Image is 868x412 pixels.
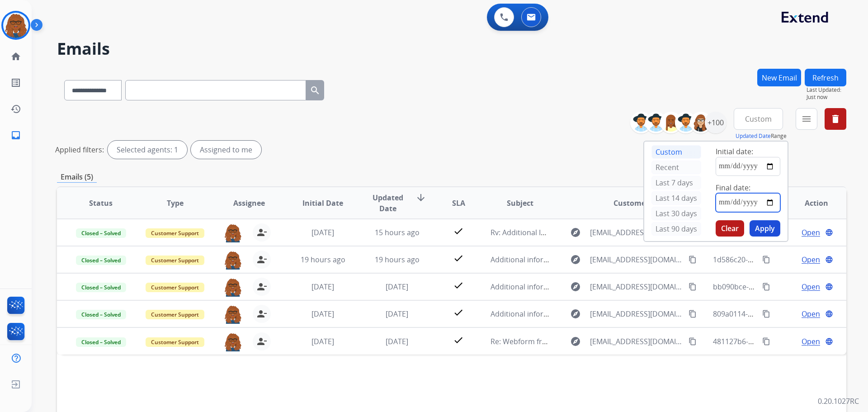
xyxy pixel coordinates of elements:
[762,310,770,318] mat-icon: content_copy
[491,227,608,237] span: Rv: Additional Information Needed
[491,336,708,346] span: Re: Webform from [EMAIL_ADDRESS][DOMAIN_NAME] on [DATE]
[10,130,21,141] mat-icon: inbox
[807,94,846,101] span: Just now
[256,336,267,347] mat-icon: person_remove
[736,133,771,140] button: Updated Date
[651,191,701,205] div: Last 14 days
[310,85,321,96] mat-icon: search
[57,40,846,58] h2: Emails
[757,69,801,86] button: New Email
[453,253,464,264] mat-icon: check
[570,308,581,319] mat-icon: explore
[570,254,581,265] mat-icon: explore
[716,220,744,237] button: Clear
[570,227,581,238] mat-icon: explore
[311,336,334,346] span: [DATE]
[167,198,184,208] span: Type
[689,283,697,291] mat-icon: content_copy
[386,309,408,319] span: [DATE]
[613,198,649,208] span: Customer
[89,198,113,208] span: Status
[76,310,126,319] span: Closed – Solved
[256,227,267,238] mat-icon: person_remove
[368,192,409,214] span: Updated Date
[570,336,581,347] mat-icon: explore
[224,278,242,297] img: agent-avatar
[146,310,204,319] span: Customer Support
[745,117,772,121] span: Custom
[311,227,334,237] span: [DATE]
[76,228,126,238] span: Closed – Solved
[590,254,683,265] span: [EMAIL_ADDRESS][DOMAIN_NAME]
[108,141,187,159] div: Selected agents: 1
[146,337,204,347] span: Customer Support
[375,255,420,265] span: 19 hours ago
[224,305,242,324] img: agent-avatar
[570,281,581,292] mat-icon: explore
[825,337,833,346] mat-icon: language
[256,308,267,319] mat-icon: person_remove
[453,280,464,291] mat-icon: check
[689,337,697,346] mat-icon: content_copy
[713,309,848,319] span: 809a0114-5c13-48c8-8faf-45efb1bd659d
[491,282,596,292] span: Additional information Needed
[651,207,701,220] div: Last 30 days
[590,281,683,292] span: [EMAIL_ADDRESS][DOMAIN_NAME]
[507,198,533,208] span: Subject
[375,227,420,237] span: 15 hours ago
[256,281,267,292] mat-icon: person_remove
[590,227,683,238] span: [EMAIL_ADDRESS][DOMAIN_NAME]
[76,256,126,265] span: Closed – Solved
[10,104,21,114] mat-icon: history
[772,187,846,219] th: Action
[57,171,97,183] p: Emails (5)
[825,256,833,264] mat-icon: language
[651,145,701,159] div: Custom
[802,254,820,265] span: Open
[301,255,345,265] span: 19 hours ago
[713,282,851,292] span: bb090bce-6a51-4dad-80ff-385901e35738
[762,256,770,264] mat-icon: content_copy
[590,336,683,347] span: [EMAIL_ADDRESS][DOMAIN_NAME]
[415,192,426,203] mat-icon: arrow_downward
[825,228,833,237] mat-icon: language
[386,282,408,292] span: [DATE]
[818,396,859,407] p: 0.20.1027RC
[224,223,242,242] img: agent-avatar
[233,198,265,208] span: Assignee
[311,309,334,319] span: [DATE]
[10,77,21,88] mat-icon: list_alt
[825,283,833,291] mat-icon: language
[801,114,812,124] mat-icon: menu
[452,198,465,208] span: SLA
[802,308,820,319] span: Open
[491,255,596,265] span: Additional information Needed
[256,254,267,265] mat-icon: person_remove
[713,336,846,346] span: 481127b6-01e7-40ac-a3f3-1654ca541f2f
[76,283,126,292] span: Closed – Solved
[805,69,846,86] button: Refresh
[802,227,820,238] span: Open
[302,198,343,208] span: Initial Date
[802,281,820,292] span: Open
[651,222,701,236] div: Last 90 days
[10,51,21,62] mat-icon: home
[689,256,697,264] mat-icon: content_copy
[453,335,464,346] mat-icon: check
[713,255,852,265] span: 1d586c20-0d1c-49e3-be7f-365a0babdc47
[651,176,701,189] div: Last 7 days
[191,141,261,159] div: Assigned to me
[716,183,750,193] span: Final date:
[311,282,334,292] span: [DATE]
[491,309,596,319] span: Additional information Needed
[705,112,726,133] div: +100
[3,13,28,38] img: avatar
[55,144,104,155] p: Applied filters:
[453,307,464,318] mat-icon: check
[750,220,780,237] button: Apply
[762,337,770,346] mat-icon: content_copy
[807,86,846,94] span: Last Updated:
[224,332,242,351] img: agent-avatar
[802,336,820,347] span: Open
[651,161,701,174] div: Recent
